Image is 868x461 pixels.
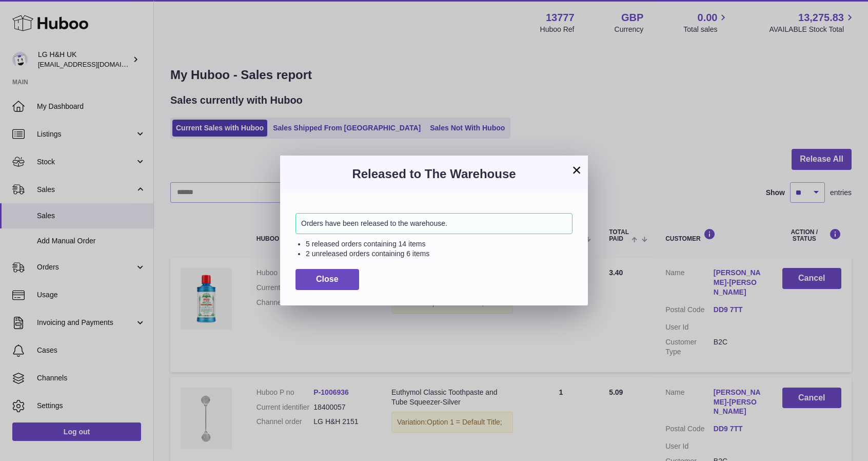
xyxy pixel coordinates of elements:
button: × [570,164,583,176]
h3: Released to The Warehouse [295,166,573,182]
div: Orders have been released to the warehouse. [295,213,573,234]
button: Close [295,269,359,290]
li: 5 released orders containing 14 items [306,239,573,249]
span: Close [316,275,339,283]
li: 2 unreleased orders containing 6 items [306,249,573,259]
